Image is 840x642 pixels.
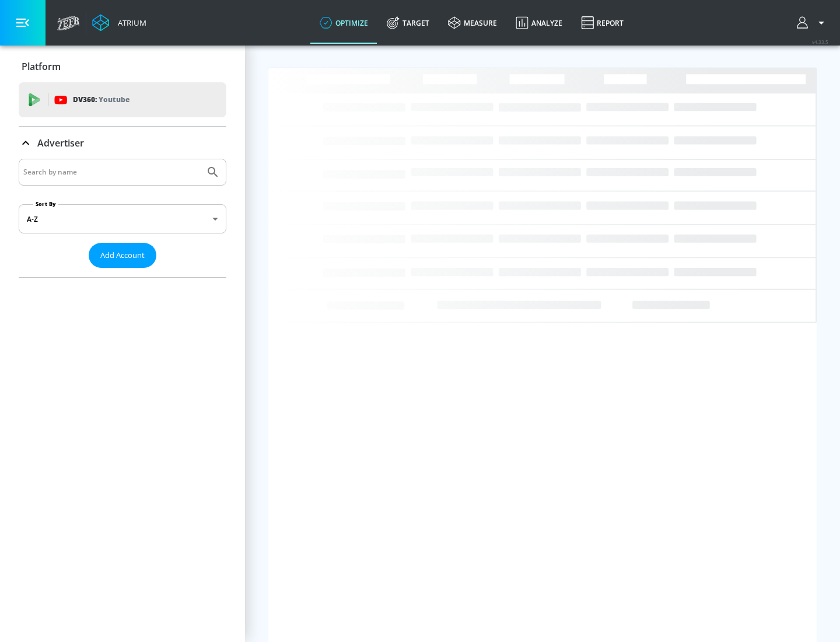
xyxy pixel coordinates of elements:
[100,249,145,262] span: Add Account
[439,2,506,44] a: measure
[310,2,377,44] a: optimize
[19,127,226,159] div: Advertiser
[19,82,226,117] div: DV360: Youtube
[377,2,439,44] a: Target
[19,204,226,233] div: A-Z
[33,200,58,208] label: Sort By
[22,60,61,73] p: Platform
[23,165,200,180] input: Search by name
[19,159,226,277] div: Advertiser
[89,243,156,268] button: Add Account
[92,14,146,32] a: Atrium
[572,2,633,44] a: Report
[19,268,226,277] nav: list of Advertiser
[506,2,572,44] a: Analyze
[113,18,146,28] div: Atrium
[812,39,828,45] span: v 4.33.5
[19,50,226,83] div: Platform
[99,93,129,106] p: Youtube
[37,137,84,149] p: Advertiser
[73,93,129,106] p: DV360:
